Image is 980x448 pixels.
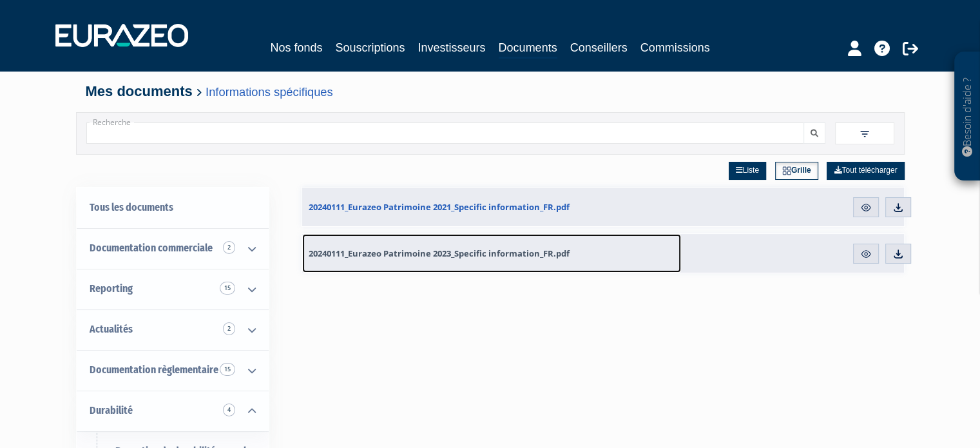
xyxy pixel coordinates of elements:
[302,234,681,273] a: 20240111_Eurazeo Patrimoine 2023_Specific information_FR.pdf
[309,248,570,259] span: 20240111_Eurazeo Patrimoine 2023_Specific information_FR.pdf
[90,404,133,416] span: Durabilité
[77,269,269,309] a: Reporting 15
[223,322,235,335] span: 2
[90,364,218,376] span: Documentation règlementaire
[782,166,791,175] img: grid.svg
[892,202,904,213] img: download.svg
[270,39,322,57] a: Nos fonds
[220,282,235,295] span: 15
[860,202,872,213] img: eye.svg
[499,39,557,59] a: Documents
[86,84,895,99] h4: Mes documents
[223,241,235,254] span: 2
[90,242,213,254] span: Documentation commerciale
[77,309,269,350] a: Actualités 2
[90,282,133,295] span: Reporting
[77,188,269,228] a: Tous les documents
[77,391,269,431] a: Durabilité 4
[860,248,872,260] img: eye.svg
[729,162,766,180] a: Liste
[570,39,628,57] a: Conseillers
[309,201,570,213] span: 20240111_Eurazeo Patrimoine 2021_Specific information_FR.pdf
[335,39,405,57] a: Souscriptions
[827,162,904,180] a: Tout télécharger
[775,162,818,180] a: Grille
[55,24,188,47] img: 1732889491-logotype_eurazeo_blanc_rvb.png
[960,59,975,175] p: Besoin d'aide ?
[640,39,710,57] a: Commissions
[77,350,269,391] a: Documentation règlementaire 15
[220,363,235,376] span: 15
[223,404,235,416] span: 4
[90,323,133,335] span: Actualités
[892,248,904,260] img: download.svg
[859,128,870,140] img: filter.svg
[302,188,681,226] a: 20240111_Eurazeo Patrimoine 2021_Specific information_FR.pdf
[418,39,485,57] a: Investisseurs
[206,85,333,99] a: Informations spécifiques
[77,228,269,269] a: Documentation commerciale 2
[86,122,804,144] input: Recherche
